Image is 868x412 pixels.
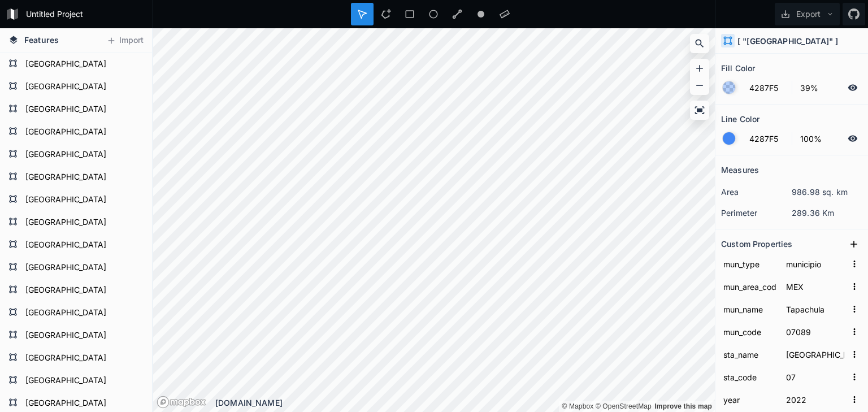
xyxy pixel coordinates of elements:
dd: 289.36 Km [792,207,862,219]
dt: area [721,186,792,198]
input: Name [721,278,778,295]
h2: Line Color [721,110,759,128]
input: Empty [784,368,847,385]
input: Name [721,346,778,363]
dt: perimeter [721,207,792,219]
h2: Custom Properties [721,235,792,253]
a: Mapbox [562,402,593,410]
div: [DOMAIN_NAME] [215,397,715,409]
input: Name [721,323,778,340]
span: Features [24,34,59,46]
input: Empty [784,278,847,295]
h2: Measures [721,161,759,179]
input: Empty [784,391,847,408]
dd: 986.98 sq. km [792,186,862,198]
input: Empty [784,346,847,363]
input: Name [721,391,778,408]
input: Empty [784,255,847,272]
button: Import [101,32,149,50]
input: Name [721,255,778,272]
h2: Fill Color [721,59,755,77]
a: OpenStreetMap [596,402,652,410]
input: Name [721,368,778,385]
h4: [ "[GEOGRAPHIC_DATA]" ] [737,35,838,47]
a: Map feedback [654,402,712,410]
button: Export [775,3,840,25]
input: Name [721,301,778,318]
a: Mapbox logo [157,396,206,409]
input: Empty [784,323,847,340]
input: Empty [784,301,847,318]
